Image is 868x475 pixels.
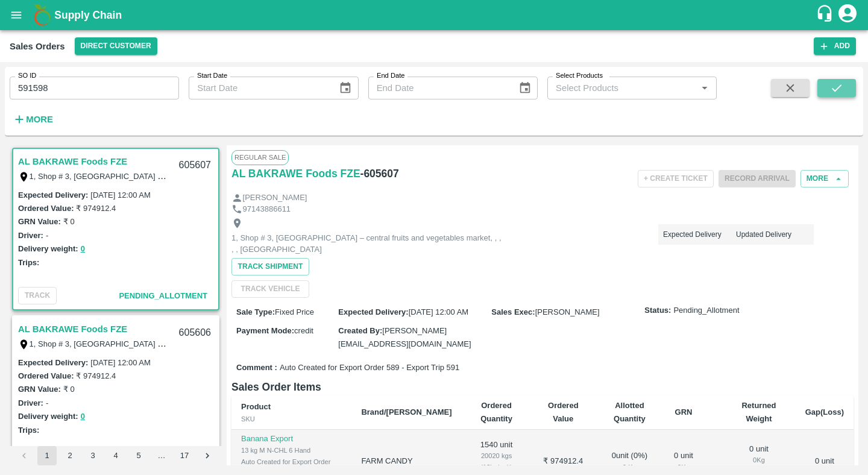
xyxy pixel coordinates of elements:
[800,170,849,187] button: More
[83,446,102,465] button: Go to page 3
[18,412,78,421] label: Delivery weight:
[241,402,271,411] b: Product
[129,446,148,465] button: Go to page 5
[54,7,816,24] a: Supply Chain
[18,358,88,367] label: Expected Delivery :
[675,407,693,417] b: GRN
[377,71,404,81] label: End Date
[614,401,646,423] b: Allotted Quantity
[814,37,856,55] button: Add
[63,217,75,226] label: ₹ 0
[30,339,392,348] label: 1, Shop # 3, [GEOGRAPHIC_DATA] – central fruits and vegetables market, , , , , [GEOGRAPHIC_DATA]
[75,37,157,55] button: Select DC
[241,445,342,456] div: 13 kg M N-CHL 6 Hand
[605,462,655,473] div: 0 Kg
[805,407,844,417] b: Gap(Loss)
[30,171,392,181] label: 1, Shop # 3, [GEOGRAPHIC_DATA] – central fruits and vegetables market, , , , , [GEOGRAPHIC_DATA]
[18,258,39,267] label: Trips:
[10,39,65,54] div: Sales Orders
[471,450,522,473] div: 20020 kgs (13kg/unit)
[816,4,837,26] div: customer-support
[18,217,61,226] label: GRN Value:
[551,80,693,96] input: Select Products
[46,231,48,240] label: -
[18,244,78,253] label: Delivery weight:
[10,109,56,130] button: More
[480,401,512,423] b: Ordered Quantity
[514,77,536,99] button: Choose date
[605,450,655,473] div: 0 unit ( 0 %)
[18,385,61,394] label: GRN Value:
[837,2,858,28] div: account of current user
[63,385,75,394] label: ₹ 0
[18,321,127,337] a: AL BAKRAWE Foods FZE
[18,190,88,200] label: Expected Delivery :
[697,80,712,96] button: Open
[663,229,736,240] p: Expected Delivery
[37,446,57,465] button: page 1
[18,204,74,213] label: Ordered Value:
[338,326,471,348] span: [PERSON_NAME][EMAIL_ADDRESS][DOMAIN_NAME]
[556,71,603,81] label: Select Products
[46,398,48,407] label: -
[548,401,579,423] b: Ordered Value
[360,165,399,182] h6: - 605607
[81,410,85,424] button: 0
[18,398,43,407] label: Driver:
[736,229,809,240] p: Updated Delivery
[26,115,53,124] strong: More
[10,77,179,99] input: Enter SO ID
[189,77,329,99] input: Start Date
[81,242,85,256] button: 0
[76,371,116,380] label: ₹ 974912.4
[361,407,451,417] b: Brand/[PERSON_NAME]
[644,305,671,316] label: Status:
[294,326,313,335] span: credit
[338,326,382,335] label: Created By :
[338,307,408,316] label: Expected Delivery :
[172,151,218,180] div: 605607
[18,71,36,81] label: SO ID
[231,150,289,165] span: Regular Sale
[674,450,694,473] div: 0 unit
[18,371,74,380] label: Ordered Value:
[231,165,360,182] a: AL BAKRAWE Foods FZE
[231,233,503,255] p: 1, Shop # 3, [GEOGRAPHIC_DATA] – central fruits and vegetables market, , , , , [GEOGRAPHIC_DATA]
[674,462,694,473] div: 0 Kg
[18,231,43,240] label: Driver:
[241,433,342,445] p: Banana Export
[30,3,54,27] img: logo
[275,307,314,316] span: Fixed Price
[243,192,307,204] p: [PERSON_NAME]
[90,358,150,367] label: [DATE] 12:00 AM
[175,446,194,465] button: Go to page 17
[60,446,80,465] button: Go to page 2
[152,450,171,462] div: …
[18,426,39,435] label: Trips:
[719,173,796,183] span: Please dispatch the trip before ending
[741,401,776,423] b: Returned Weight
[76,204,116,213] label: ₹ 974912.4
[54,9,122,21] b: Supply Chain
[197,71,227,81] label: Start Date
[241,414,342,424] div: SKU
[243,204,291,215] p: 97143886611
[106,446,125,465] button: Go to page 4
[198,446,217,465] button: Go to next page
[119,291,207,300] span: Pending_Allotment
[236,326,294,335] label: Payment Mode :
[13,446,219,465] nav: pagination navigation
[18,154,127,169] a: AL BAKRAWE Foods FZE
[172,319,218,347] div: 605606
[90,190,150,200] label: [DATE] 12:00 AM
[231,379,854,395] h6: Sales Order Items
[334,77,357,99] button: Choose date
[409,307,468,316] span: [DATE] 12:00 AM
[673,305,739,316] span: Pending_Allotment
[236,307,275,316] label: Sale Type :
[732,455,785,465] div: 0 Kg
[280,362,459,374] span: Auto Created for Export Order 589 - Export Trip 591
[368,77,509,99] input: End Date
[535,307,600,316] span: [PERSON_NAME]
